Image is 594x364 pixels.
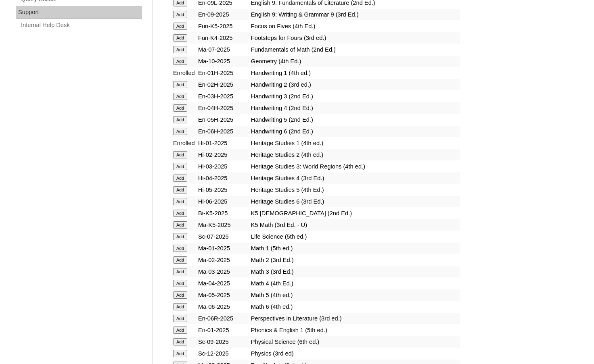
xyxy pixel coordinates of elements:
[173,198,187,205] input: Add
[250,289,460,301] td: Math 5 (4th ed.)
[197,44,249,55] td: Ma-07-2025
[173,256,187,264] input: Add
[250,313,460,324] td: Perspectives in Literature (3rd ed.)
[173,34,187,42] input: Add
[173,128,187,135] input: Add
[197,266,249,277] td: Ma-03-2025
[197,219,249,231] td: Ma-K5-2025
[197,79,249,90] td: En-02H-2025
[197,196,249,207] td: Hi-06-2025
[197,161,249,172] td: Hi-03-2025
[172,67,197,79] td: Enrolled
[173,233,187,240] input: Add
[250,184,460,196] td: Heritage Studies 5 (4th Ed.)
[197,56,249,67] td: Ma-10-2025
[197,243,249,254] td: Ma-01-2025
[173,350,187,357] input: Add
[250,114,460,125] td: Handwriting 5 (2nd Ed.)
[250,102,460,114] td: Handwriting 4 (2nd Ed.)
[197,231,249,242] td: Sc-07-2025
[250,44,460,55] td: Fundamentals of Math (2nd Ed.)
[250,243,460,254] td: Math 1 (5th ed.)
[173,210,187,217] input: Add
[250,219,460,231] td: K5 Math (3rd Ed. - U)
[250,21,460,32] td: Focus on Fives (4th Ed.)
[173,151,187,158] input: Add
[173,58,187,65] input: Add
[197,9,249,20] td: En-09-2025
[173,280,187,287] input: Add
[173,327,187,334] input: Add
[250,278,460,289] td: Math 4 (4th Ed.)
[250,126,460,137] td: Handwriting 6 (2nd Ed.)
[250,301,460,312] td: Math 6 (4th ed.)
[250,9,460,20] td: English 9: Writing & Grammar 9 (3rd Ed.)
[197,208,249,219] td: Bi-K5-2025
[197,126,249,137] td: En-06H-2025
[172,137,197,149] td: Enrolled
[197,184,249,196] td: Hi-05-2025
[173,104,187,112] input: Add
[173,315,187,322] input: Add
[250,266,460,277] td: Math 3 (3rd Ed.)
[173,338,187,345] input: Add
[250,208,460,219] td: K5 [DEMOGRAPHIC_DATA] (2nd Ed.)
[250,196,460,207] td: Heritage Studies 6 (3rd Ed.)
[197,278,249,289] td: Ma-04-2025
[197,114,249,125] td: En-05H-2025
[197,32,249,44] td: Fun-K4-2025
[197,301,249,312] td: Ma-06-2025
[173,116,187,123] input: Add
[173,291,187,299] input: Add
[197,137,249,149] td: Hi-01-2025
[173,81,187,88] input: Add
[197,173,249,184] td: Hi-04-2025
[173,245,187,252] input: Add
[197,149,249,160] td: Hi-02-2025
[173,303,187,310] input: Add
[197,21,249,32] td: Fun-K5-2025
[250,161,460,172] td: Heritage Studies 3: World Regions (4th ed.)
[16,6,142,19] div: Support
[250,231,460,242] td: Life Science (5th ed.)
[20,20,142,30] a: Internal Help Desk
[250,56,460,67] td: Geometry (4th Ed.)
[197,102,249,114] td: En-04H-2025
[173,175,187,182] input: Add
[173,186,187,193] input: Add
[197,91,249,102] td: En-03H-2025
[250,32,460,44] td: Footsteps for Fours (3rd ed.)
[197,348,249,359] td: Sc-12-2025
[197,254,249,266] td: Ma-02-2025
[173,268,187,275] input: Add
[197,336,249,347] td: Sc-09-2025
[250,67,460,79] td: Handwriting 1 (4th ed.)
[250,173,460,184] td: Heritage Studies 4 (3rd Ed.)
[250,348,460,359] td: Physics (3rd ed)
[250,91,460,102] td: Handwriting 3 (2nd Ed.)
[173,46,187,53] input: Add
[250,324,460,336] td: Phonics & English 1 (5th ed.)
[250,137,460,149] td: Heritage Studies 1 (4th ed.)
[250,149,460,160] td: Heritage Studies 2 (4th ed.)
[173,23,187,30] input: Add
[173,11,187,18] input: Add
[250,254,460,266] td: Math 2 (3rd Ed.)
[250,79,460,90] td: Handwriting 2 (3rd ed.)
[173,93,187,100] input: Add
[173,221,187,229] input: Add
[173,163,187,170] input: Add
[197,324,249,336] td: En-01-2025
[197,289,249,301] td: Ma-05-2025
[250,336,460,347] td: Physical Science (6th ed.)
[197,67,249,79] td: En-01H-2025
[197,313,249,324] td: En-06R-2025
